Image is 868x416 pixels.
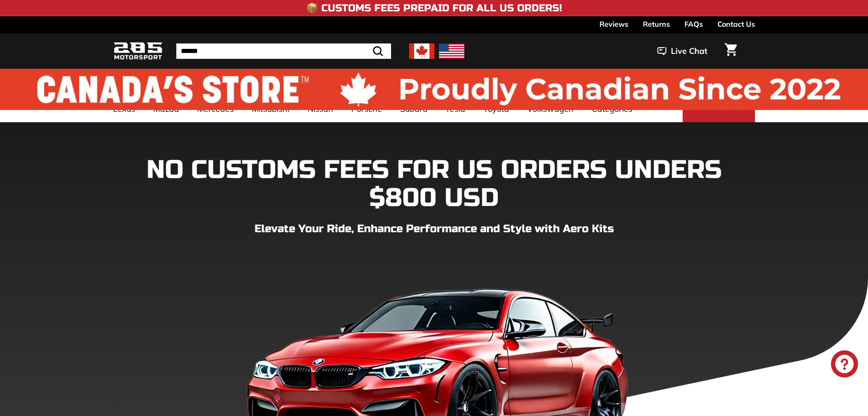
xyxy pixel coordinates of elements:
[643,16,670,32] a: Returns
[113,41,163,62] img: Logo_285_Motorsport_areodynamics_components
[113,221,755,237] p: Elevate Your Ride, Enhance Performance and Style with Aero Kits
[684,16,703,32] a: FAQs
[599,16,628,32] a: Reviews
[671,45,708,57] span: Live Chat
[717,16,755,32] a: Contact Us
[176,43,391,59] input: Search
[113,156,755,212] h1: NO CUSTOMS FEES FOR US ORDERS UNDERS $800 USD
[646,40,719,62] button: Live Chat
[306,3,562,14] h4: 📦 Customs Fees Prepaid for All US Orders!
[828,350,861,380] inbox-online-store-chat: Shopify online store chat
[719,36,742,67] a: Cart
